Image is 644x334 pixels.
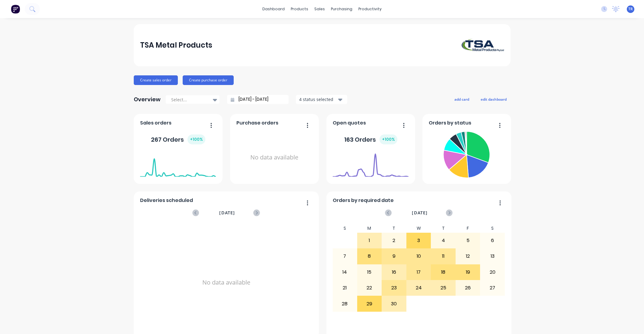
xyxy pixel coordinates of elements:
div: 10 [407,249,431,264]
div: 30 [382,296,406,311]
button: add card [450,95,473,103]
div: 15 [357,265,382,280]
div: 9 [382,249,406,264]
div: 4 status selected [299,96,337,102]
div: 22 [357,280,382,295]
div: 14 [333,265,357,280]
div: S [480,224,505,233]
img: Factory [11,5,20,14]
div: 21 [333,280,357,295]
a: dashboard [259,5,288,14]
div: sales [311,5,328,14]
div: 27 [480,280,505,295]
div: productivity [355,5,385,14]
div: 1 [357,233,382,248]
div: 23 [382,280,406,295]
div: 16 [382,265,406,280]
div: 19 [456,265,480,280]
button: edit dashboard [477,95,511,103]
div: S [332,224,357,233]
div: TSA Metal Products [140,39,212,51]
div: Overview [134,93,161,106]
div: 26 [456,280,480,295]
div: + 100 % [380,134,397,144]
div: T [382,224,406,233]
div: No data available [236,129,312,186]
div: T [431,224,456,233]
div: 163 Orders [344,134,397,144]
div: + 100 % [187,134,205,144]
div: 17 [407,265,431,280]
span: Purchase orders [236,119,278,127]
div: 18 [431,265,455,280]
span: Orders by status [429,119,471,127]
div: W [406,224,431,233]
div: 11 [431,249,455,264]
button: Create sales order [134,75,178,85]
div: 3 [407,233,431,248]
div: 12 [456,249,480,264]
div: 267 Orders [151,134,205,144]
div: 5 [456,233,480,248]
span: Open quotes [333,119,366,127]
div: 7 [333,249,357,264]
span: [DATE] [412,210,428,216]
div: products [288,5,311,14]
div: 4 [431,233,455,248]
div: 6 [480,233,505,248]
div: 29 [357,296,382,311]
div: 24 [407,280,431,295]
span: [DATE] [219,210,235,216]
img: TSA Metal Products [462,39,504,52]
div: M [357,224,382,233]
div: 28 [333,296,357,311]
span: Sales orders [140,119,171,127]
div: 20 [480,265,505,280]
span: Deliveries scheduled [140,197,193,204]
div: 2 [382,233,406,248]
button: Create purchase order [183,75,234,85]
div: purchasing [328,5,355,14]
div: 8 [357,249,382,264]
button: 4 status selected [296,95,347,104]
div: F [456,224,480,233]
span: TR [628,6,633,12]
div: 25 [431,280,455,295]
div: 13 [480,249,505,264]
